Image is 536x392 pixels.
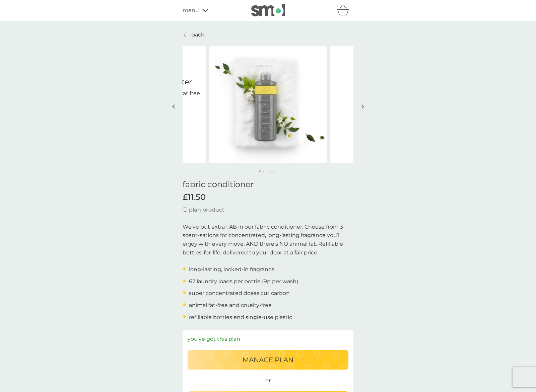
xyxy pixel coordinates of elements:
[251,4,285,16] img: smol
[189,265,275,274] p: long-lasting, locked-in fragrance
[183,223,353,257] p: We’ve put extra FAB in our fabric conditioner. Choose from 3 scent-sations for concentrated, long...
[189,289,290,298] p: super concentrated doses cut carbon
[191,30,204,39] p: back
[183,192,206,202] span: £11.50
[337,4,353,17] div: basket
[189,301,272,310] p: animal fat-free and cruelty-free
[188,335,240,343] p: you’ve got this plan
[183,180,353,189] h1: fabric conditioner
[189,313,292,322] p: refillable bottles end single-use plastic
[188,376,348,385] span: or
[183,30,204,39] a: back
[172,104,175,109] img: left-arrow.svg
[183,6,199,15] span: menu
[189,277,298,286] p: 62 laundry loads per bottle (9p per wash)
[243,355,293,365] p: Manage plan
[361,104,364,109] img: right-arrow.svg
[189,206,224,214] p: plan product
[188,350,348,370] button: Manage plan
